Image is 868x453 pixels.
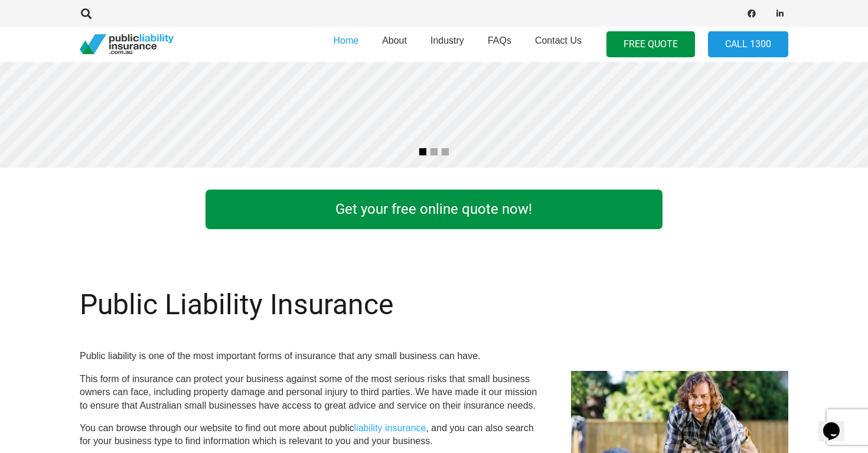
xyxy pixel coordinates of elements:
a: liability insurance [354,423,426,433]
iframe: chat widget [818,406,856,441]
span: Home [333,35,358,45]
a: Search [74,8,98,19]
span: Industry [430,35,464,45]
span: FAQs [488,35,511,45]
span: About [382,35,407,45]
a: Link [686,187,812,232]
p: You can browse through our website to find out more about public , and you can also search for yo... [80,422,543,448]
a: Home [321,23,370,66]
a: Link [56,187,182,232]
a: FAQs [476,23,523,66]
p: This form of insurance can protect your business against some of the most serious risks that smal... [80,373,543,412]
a: Contact Us [523,23,593,66]
a: FREE QUOTE [606,31,695,58]
h1: Public Liability Insurance [80,288,543,322]
a: About [370,23,419,66]
a: Industry [419,23,476,66]
a: Get your free online quote now! [205,190,662,229]
p: Public liability is one of the most important forms of insurance that any small business can have. [80,350,543,363]
a: LinkedIn [772,5,788,22]
a: pli_logotransparent [80,34,174,55]
span: Contact Us [535,35,582,45]
a: Facebook [743,5,760,22]
a: Call 1300 [708,31,788,58]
